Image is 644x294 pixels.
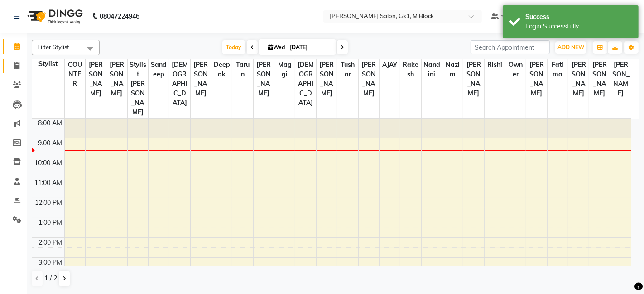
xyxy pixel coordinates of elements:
[266,44,287,51] span: Wed
[555,41,586,54] button: ADD NEW
[471,40,550,54] input: Search Appointment
[317,59,337,99] span: [PERSON_NAME]
[44,274,57,283] span: 1 / 2
[380,59,400,71] span: AJAY
[149,59,169,80] span: Sandeep
[442,59,463,80] span: Nazim
[525,12,632,22] div: Success
[222,40,245,54] span: Today
[37,119,64,128] div: 8:00 AM
[33,178,64,188] div: 11:00 AM
[33,158,64,168] div: 10:00 AM
[526,59,547,99] span: [PERSON_NAME]
[38,43,69,51] span: Filter Stylist
[37,218,64,228] div: 1:00 PM
[169,59,190,109] span: [DEMOGRAPHIC_DATA]
[32,59,64,69] div: Stylist
[422,59,442,80] span: Nandini
[505,59,526,80] span: Owner
[557,44,584,51] span: ADD NEW
[232,59,253,80] span: Tarun
[295,59,316,109] span: [DEMOGRAPHIC_DATA]
[37,258,64,267] div: 3:00 PM
[610,59,631,99] span: [PERSON_NAME]
[86,59,106,99] span: [PERSON_NAME]
[211,59,232,80] span: Deepak
[34,198,64,208] div: 12:00 PM
[525,22,632,31] div: Login Successfully.
[274,59,295,80] span: Maggi
[254,59,274,99] span: [PERSON_NAME]
[106,59,127,99] span: [PERSON_NAME]
[37,138,64,148] div: 9:00 AM
[463,59,484,99] span: [PERSON_NAME]
[400,59,421,80] span: Rakesh
[568,59,589,99] span: [PERSON_NAME]
[23,4,85,29] img: logo
[37,238,64,247] div: 2:00 PM
[100,4,139,29] b: 08047224946
[548,59,568,80] span: Fatima
[359,59,379,99] span: [PERSON_NAME]
[128,59,148,118] span: Stylist [PERSON_NAME]
[191,59,211,99] span: [PERSON_NAME]
[485,59,505,71] span: Rishi
[287,41,332,54] input: 2025-09-03
[589,59,610,99] span: [PERSON_NAME]
[65,59,85,90] span: COUNTER
[337,59,358,80] span: Tushar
